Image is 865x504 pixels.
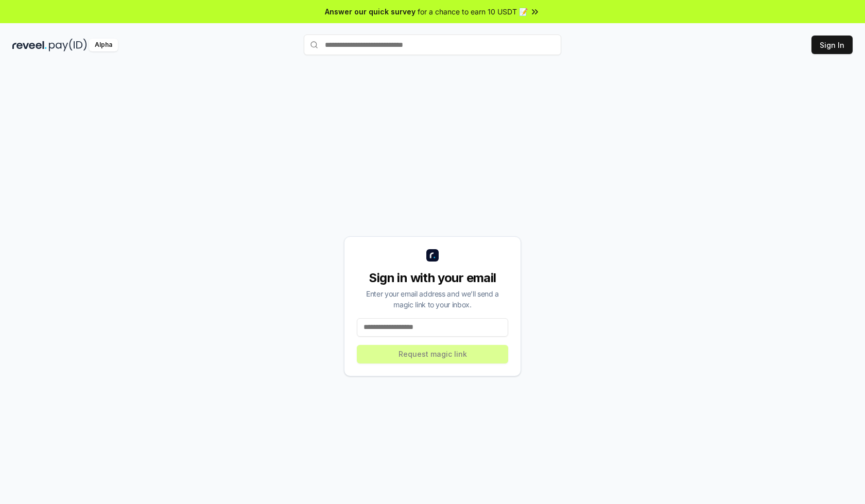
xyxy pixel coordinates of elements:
[357,270,508,286] div: Sign in with your email
[357,288,508,310] div: Enter your email address and we’ll send a magic link to your inbox.
[89,39,118,51] div: Alpha
[325,6,416,17] span: Answer our quick survey
[426,249,439,262] img: logo_small
[12,39,47,51] img: reveel_dark
[49,39,87,51] img: pay_id
[418,6,528,17] span: for a chance to earn 10 USDT 📝
[811,36,853,54] button: Sign In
